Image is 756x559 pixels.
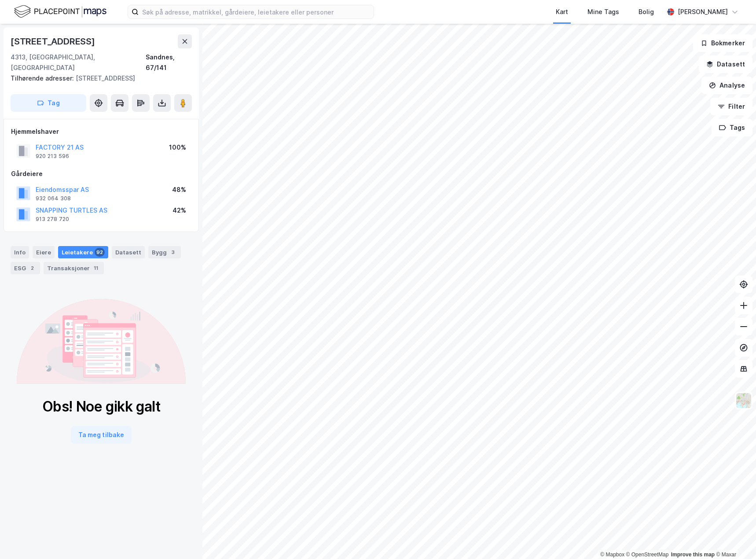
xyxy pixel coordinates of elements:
[14,4,106,19] img: logo.f888ab2527a4732fd821a326f86c7f29.svg
[11,246,29,258] div: Info
[169,248,177,257] div: 3
[587,7,619,17] div: Mine Tags
[11,34,97,48] div: [STREET_ADDRESS]
[11,73,185,84] div: [STREET_ADDRESS]
[95,248,105,257] div: 92
[600,552,624,558] a: Mapbox
[112,246,145,258] div: Datasett
[58,246,108,258] div: Leietakere
[11,94,86,112] button: Tag
[712,517,756,559] iframe: Chat Widget
[36,195,71,202] div: 932 064 308
[712,119,752,136] button: Tags
[11,262,40,274] div: ESG
[712,517,756,559] div: Kontrollprogram for chat
[693,34,752,52] button: Bokmerker
[36,153,69,160] div: 920 213 596
[639,7,654,17] div: Bolig
[710,98,752,115] button: Filter
[92,264,100,272] div: 11
[33,246,55,258] div: Eiere
[11,74,76,82] span: Tilhørende adresser:
[11,169,191,179] div: Gårdeiere
[11,52,146,73] div: 4313, [GEOGRAPHIC_DATA], [GEOGRAPHIC_DATA]
[699,55,752,73] button: Datasett
[148,246,181,258] div: Bygg
[556,7,568,17] div: Kart
[626,552,669,558] a: OpenStreetMap
[701,77,752,94] button: Analyse
[671,552,715,558] a: Improve this map
[36,216,69,223] div: 913 278 720
[678,7,728,17] div: [PERSON_NAME]
[169,142,186,153] div: 100%
[44,262,104,274] div: Transaksjoner
[28,264,37,272] div: 2
[172,205,186,216] div: 42%
[42,398,161,416] div: Obs! Noe gikk galt
[146,52,192,73] div: Sandnes, 67/141
[71,426,132,444] button: Ta meg tilbake
[735,392,752,409] img: Z
[172,184,186,195] div: 48%
[139,5,374,18] input: Søk på adresse, matrikkel, gårdeiere, leietakere eller personer
[11,126,191,137] div: Hjemmelshaver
